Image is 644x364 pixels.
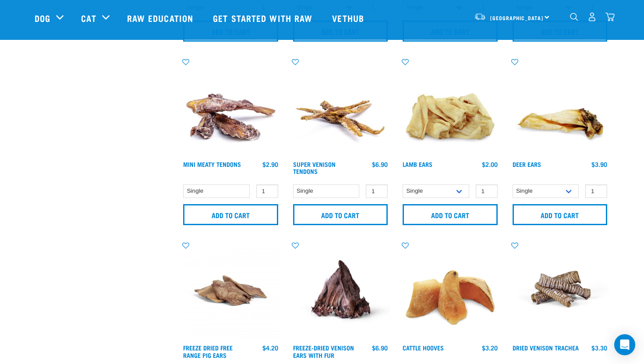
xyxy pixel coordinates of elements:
a: Super Venison Tendons [293,163,336,173]
img: van-moving.png [474,13,486,21]
div: $4.20 [262,344,278,351]
a: Cattle Hooves [403,346,444,349]
div: $6.90 [372,344,388,351]
a: Lamb Ears [403,163,432,166]
input: 1 [476,184,498,198]
div: $3.90 [591,161,607,168]
a: Deer Ears [513,163,541,166]
input: Add to cart [403,204,498,225]
a: Freeze Dried Free Range Pig Ears [183,346,233,356]
a: Freeze-Dried Venison Ears with Fur [293,346,354,356]
img: Raw Essentials Freeze Dried Deer Ears With Fur [291,241,390,340]
a: Dog [35,11,50,25]
img: 1289 Mini Tendons 01 [181,57,280,157]
img: home-icon@2x.png [605,12,615,21]
a: Get started with Raw [204,0,323,35]
img: A Deer Ear Treat For Pets [510,57,610,157]
img: Stack of treats for pets including venison trachea [510,241,610,340]
input: 1 [585,184,607,198]
a: Vethub [323,0,375,35]
div: $6.90 [372,161,388,168]
div: $3.20 [482,344,498,351]
div: $2.00 [482,161,498,168]
img: home-icon-1@2x.png [570,13,578,21]
span: [GEOGRAPHIC_DATA] [490,16,543,19]
input: 1 [366,184,388,198]
img: Pile Of Cattle Hooves Treats For Dogs [400,241,500,340]
input: Add to cart [183,204,278,225]
input: Add to cart [513,204,608,225]
div: $2.90 [262,161,278,168]
img: Pile Of Lamb Ears Treat For Pets [400,57,500,157]
img: Pigs Ears [181,241,280,340]
img: user.png [587,12,597,21]
a: Dried Venison Trachea [513,346,579,349]
a: Cat [81,11,96,25]
a: Mini Meaty Tendons [183,163,241,166]
img: 1286 Super Tendons 01 [291,57,390,157]
input: Add to cart [293,204,388,225]
div: Open Intercom Messenger [614,334,635,355]
div: $3.30 [591,344,607,351]
a: Raw Education [118,0,204,35]
input: 1 [256,184,278,198]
